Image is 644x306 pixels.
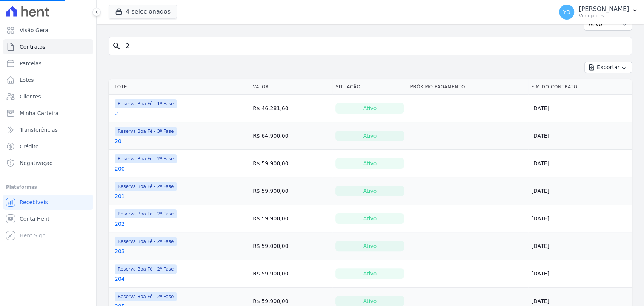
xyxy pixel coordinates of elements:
a: Recebíveis [3,195,93,210]
span: Contratos [20,43,45,51]
div: Ativo [335,103,404,114]
td: R$ 59.000,00 [250,232,332,260]
button: 4 selecionados [109,5,177,19]
div: Ativo [335,131,404,141]
span: Conta Hent [20,215,49,223]
a: Parcelas [3,56,93,71]
input: Buscar por nome do lote [121,38,629,54]
a: Visão Geral [3,23,93,38]
span: Reserva Boa Fé - 2ª Fase [115,154,177,163]
button: Exportar [584,62,632,73]
th: Valor [250,79,332,95]
th: Próximo Pagamento [407,79,528,95]
span: Parcelas [20,60,41,67]
td: R$ 59.900,00 [250,150,332,177]
a: 20 [115,137,121,145]
span: Crédito [20,143,39,150]
span: Reserva Boa Fé - 2ª Fase [115,237,177,246]
th: Situação [332,79,407,95]
a: Transferências [3,122,93,137]
td: R$ 59.900,00 [250,177,332,205]
td: [DATE] [528,95,632,122]
span: Reserva Boa Fé - 3ª Fase [115,127,177,136]
th: Lote [109,79,250,95]
div: Ativo [335,241,404,251]
td: [DATE] [528,122,632,150]
span: Visão Geral [20,26,50,34]
td: R$ 64.900,00 [250,122,332,150]
a: 204 [115,275,125,283]
td: R$ 46.281,60 [250,95,332,122]
a: Clientes [3,89,93,104]
div: Ativo [335,186,404,196]
a: Negativação [3,155,93,171]
a: Crédito [3,139,93,154]
span: Recebíveis [20,198,48,206]
a: Minha Carteira [3,106,93,121]
a: Contratos [3,39,93,54]
td: [DATE] [528,150,632,177]
td: [DATE] [528,260,632,288]
td: R$ 59.900,00 [250,260,332,288]
a: 203 [115,248,125,255]
td: [DATE] [528,205,632,232]
a: Conta Hent [3,211,93,226]
p: Ver opções [579,13,629,19]
span: Reserva Boa Fé - 2ª Fase [115,264,177,274]
button: YD [PERSON_NAME] Ver opções [553,2,644,23]
span: Reserva Boa Fé - 2ª Fase [115,209,177,218]
span: Reserva Boa Fé - 2ª Fase [115,182,177,191]
i: search [112,42,121,51]
a: 201 [115,192,125,200]
a: Lotes [3,72,93,88]
a: 2 [115,110,118,117]
p: [PERSON_NAME] [579,5,629,13]
span: Transferências [20,126,58,134]
div: Ativo [335,268,404,279]
span: YD [563,9,570,15]
th: Fim do Contrato [528,79,632,95]
span: Lotes [20,76,34,84]
div: Ativo [335,158,404,169]
td: [DATE] [528,177,632,205]
div: Plataformas [6,183,90,192]
div: Ativo [335,213,404,224]
td: R$ 59.900,00 [250,205,332,232]
a: 202 [115,220,125,228]
span: Reserva Boa Fé - 2ª Fase [115,292,177,301]
td: [DATE] [528,232,632,260]
a: 200 [115,165,125,172]
span: Negativação [20,159,53,167]
span: Reserva Boa Fé - 1ª Fase [115,99,177,108]
span: Minha Carteira [20,109,58,117]
span: Clientes [20,93,41,100]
